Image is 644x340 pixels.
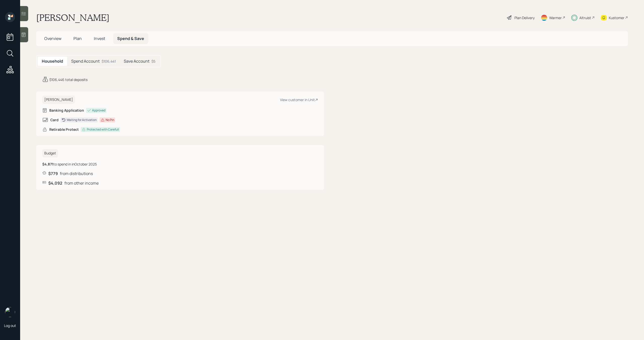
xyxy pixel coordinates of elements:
h5: Save Account [124,59,149,64]
h6: Card [50,118,59,122]
div: Protected with Carefull [87,127,119,132]
div: $106,446 total deposits [49,77,88,82]
div: Plan Delivery [514,15,535,20]
div: Kustomer [609,15,624,20]
b: $4,092 [48,180,62,186]
h5: Household [42,59,63,64]
b: $4,871 [42,162,53,166]
div: Waiting for Activation [67,118,97,122]
div: $5 [151,59,155,64]
div: View customer in Unit [280,97,318,102]
div: No Pin [106,118,114,122]
div: Warmer [549,15,562,20]
div: from distributions [42,171,318,176]
img: michael-russo-headshot.png [5,307,15,317]
span: Overview [44,36,61,41]
div: Approved [92,108,105,113]
div: from other income [42,180,318,186]
div: Log out [4,323,16,328]
h6: [PERSON_NAME] [42,96,75,104]
h5: Spend Account [71,59,100,64]
h6: Banking Application [49,108,84,113]
div: $106,441 [102,59,116,64]
span: Plan [73,36,82,41]
h6: Retirable Protect [49,127,79,132]
span: Invest [94,36,105,41]
h6: Budget [42,149,58,157]
div: to spend in in October 2025 [42,161,97,167]
div: Altruist [579,15,591,20]
b: $779 [48,171,58,176]
h1: [PERSON_NAME] [36,12,109,23]
span: Spend & Save [117,36,144,41]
